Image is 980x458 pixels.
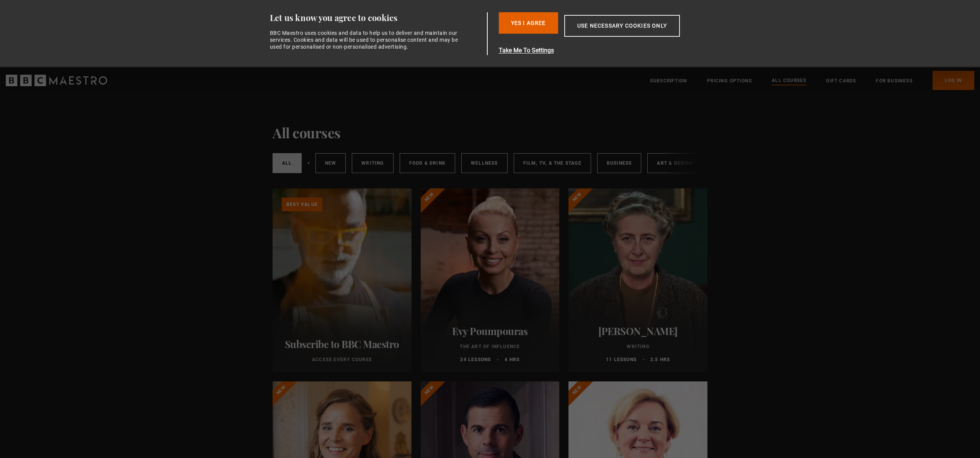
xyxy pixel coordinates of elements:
a: Gift Cards [826,77,856,85]
button: Yes I Agree [499,12,558,34]
a: Business [597,153,642,173]
a: New [315,153,346,173]
svg: BBC Maestro [6,75,107,86]
a: For business [876,77,912,85]
a: Pricing Options [707,77,752,85]
a: Writing [352,153,393,173]
p: 4 hrs [505,356,519,363]
div: Let us know you agree to cookies [270,12,484,23]
a: All Courses [772,77,806,85]
a: [PERSON_NAME] Writing 11 lessons 2.5 hrs New [568,188,707,372]
a: Log In [933,71,974,90]
p: 11 lessons [606,356,637,363]
div: BBC Maestro uses cookies and data to help us to deliver and maintain our services. Cookies and da... [270,29,463,51]
p: 24 lessons [460,356,491,363]
p: Best value [282,198,322,211]
p: Writing [578,343,698,350]
h2: [PERSON_NAME] [578,325,698,337]
h1: All courses [273,124,341,141]
a: Subscription [650,77,687,85]
a: Art & Design [647,153,702,173]
a: Food & Drink [400,153,455,173]
a: Film, TV, & The Stage [514,153,591,173]
button: Take Me To Settings [499,46,716,55]
p: 2.5 hrs [650,356,670,363]
h2: Evy Poumpouras [430,325,550,337]
button: Use necessary cookies only [564,15,680,37]
a: Evy Poumpouras The Art of Influence 24 lessons 4 hrs New [421,188,560,372]
nav: Primary [650,71,974,90]
a: All [273,153,302,173]
p: The Art of Influence [430,343,550,350]
a: Wellness [461,153,508,173]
